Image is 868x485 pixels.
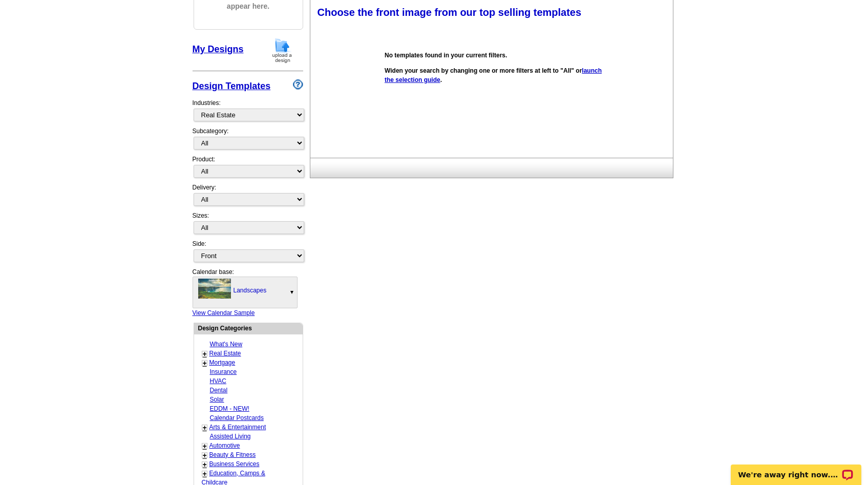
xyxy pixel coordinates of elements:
[193,309,255,317] a: View Calendar Sample
[209,359,236,366] a: Mortgage
[210,387,228,394] a: Dental
[193,155,303,183] div: Product:
[193,263,303,318] div: Calendar base:
[209,424,266,431] a: Arts & Entertainment
[203,359,207,367] a: +
[317,7,582,18] span: Choose the front image from our top selling templates
[209,442,240,449] a: Automotive
[269,37,295,64] img: upload-design
[210,405,249,412] a: EDDM - NEW!
[210,396,224,403] a: Solar
[203,470,207,478] a: +
[193,239,303,263] div: Side:
[385,66,602,85] p: Widen your search by changing one or more filters at left to "All" or .
[385,51,602,60] p: No templates found in your current filters.
[203,460,207,469] a: +
[209,460,260,468] a: Business Services
[385,67,602,83] a: launch the selection guide
[209,451,256,458] a: Beauty & Fitness
[193,44,244,54] a: My Designs
[193,126,303,155] div: Subcategory:
[193,211,303,239] div: Sizes:
[293,79,303,90] img: design-wizard-help-icon.png
[198,279,231,299] img: Calendar2020_Landscapes_THUMBNAIL.jpg
[203,350,207,358] a: +
[209,350,241,357] a: Real Estate
[193,81,271,91] a: Design Templates
[203,442,207,450] a: +
[234,279,267,302] label: Landscapes
[210,377,226,385] a: HVAC
[210,368,237,375] a: Insurance
[210,341,243,348] a: What's New
[203,424,207,432] a: +
[194,323,303,333] div: Design Categories
[210,433,251,440] a: Assisted Living
[724,453,868,485] iframe: LiveChat chat widget
[193,183,303,211] div: Delivery:
[193,93,303,126] div: Industries:
[203,451,207,459] a: +
[210,414,264,421] a: Calendar Postcards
